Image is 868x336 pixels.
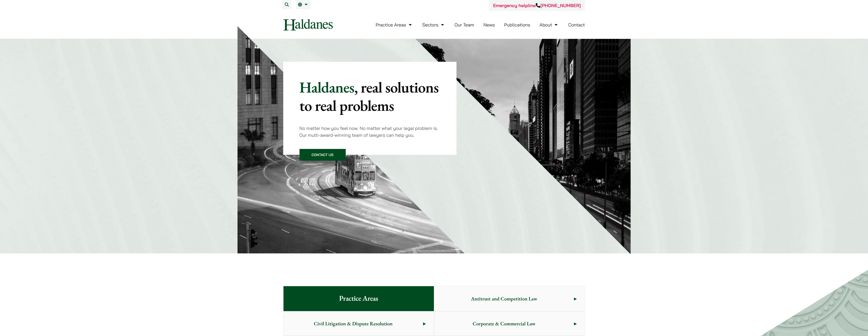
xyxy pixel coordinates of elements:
a: Our Team [454,22,474,28]
a: EN [298,3,309,7]
mark: , real solutions to real problems [299,77,439,115]
span: Corporate & Commercial Law [434,312,574,335]
a: Civil Litigation & Dispute Resolution [283,312,434,335]
span: Practice Areas [331,286,386,311]
a: News [483,22,495,28]
a: Contact [568,22,585,28]
a: Practice Areas [376,22,413,28]
p: No matter how you feel now. No matter what your legal problem is. Our multi-award-winning team of... [299,125,440,139]
a: Publications [504,22,530,28]
a: Sectors [422,22,445,28]
a: Corporate & Commercial Law [434,312,585,335]
a: Antitrust and Competition Law [434,286,585,311]
a: Contact Us [299,149,346,161]
span: Antitrust and Competition Law [434,287,574,311]
a: Emergency helpline[PHONE_NUMBER] [493,3,581,8]
a: About [540,22,559,28]
span: Civil Litigation & Dispute Resolution [283,312,423,335]
img: Logo of Haldanes [283,19,333,30]
p: Haldanes [299,78,440,115]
